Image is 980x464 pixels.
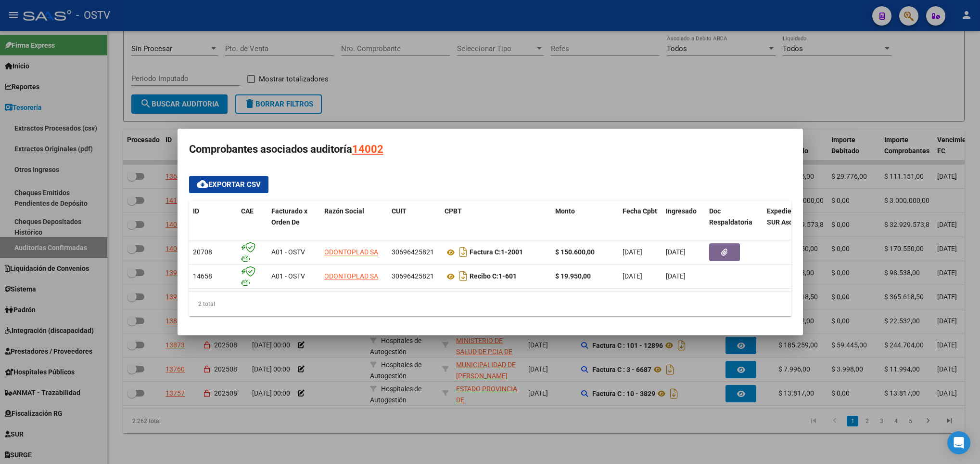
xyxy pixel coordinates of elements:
[705,201,763,243] datatable-header-cell: Doc Respaldatoria
[623,272,642,280] span: [DATE]
[662,201,705,243] datatable-header-cell: Ingresado
[555,248,595,256] strong: $ 150.600,00
[551,201,619,243] datatable-header-cell: Monto
[189,176,268,193] button: Exportar CSV
[271,207,307,226] span: Facturado x Orden De
[767,207,810,226] span: Expediente SUR Asociado
[267,201,320,243] datatable-header-cell: Facturado x Orden De
[623,207,657,215] span: Fecha Cpbt
[193,247,233,258] div: 20708
[555,207,575,215] span: Monto
[457,244,470,260] i: Descargar documento
[763,201,816,243] datatable-header-cell: Expediente SUR Asociado
[666,272,686,280] span: [DATE]
[470,249,523,256] strong: 1-2001
[470,273,498,280] span: Recibo C:
[947,431,970,454] div: Open Intercom Messenger
[392,207,407,215] span: CUIT
[666,207,697,215] span: Ingresado
[271,248,305,256] span: A01 - OSTV
[555,272,591,280] strong: $ 19.950,00
[324,207,364,215] span: Razón Social
[324,248,378,256] span: ODONTOPLAD SA
[441,201,551,243] datatable-header-cell: CPBT
[623,248,642,256] span: [DATE]
[388,201,441,243] datatable-header-cell: CUIT
[709,207,752,226] span: Doc Respaldatoria
[470,273,517,280] strong: 1-601
[470,249,501,256] span: Factura C:
[320,201,388,243] datatable-header-cell: Razón Social
[445,207,462,215] span: CPBT
[197,180,261,189] span: Exportar CSV
[666,248,686,256] span: [DATE]
[392,248,434,256] span: 30696425821
[392,272,434,280] span: 30696425821
[237,201,267,243] datatable-header-cell: CAE
[193,207,199,215] span: ID
[324,272,378,280] span: ODONTOPLAD SA
[457,268,470,284] i: Descargar documento
[189,292,791,316] div: 2 total
[197,178,208,190] mat-icon: cloud_download
[619,201,662,243] datatable-header-cell: Fecha Cpbt
[189,140,791,159] h3: Comprobantes asociados auditoría
[241,207,254,215] span: CAE
[271,272,305,280] span: A01 - OSTV
[189,201,237,243] datatable-header-cell: ID
[193,271,233,282] div: 14658
[352,140,383,159] div: 14002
